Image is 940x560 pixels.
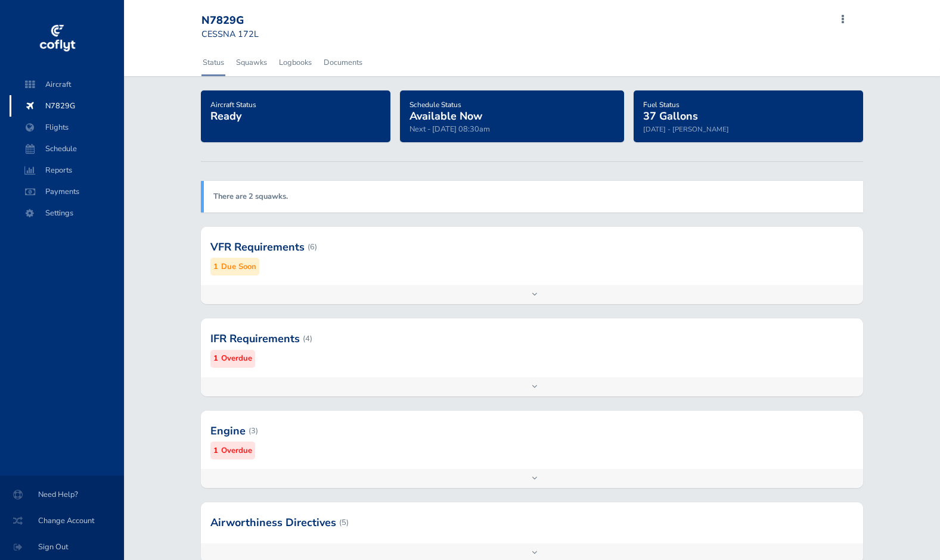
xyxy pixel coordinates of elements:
[21,117,112,138] span: Flights
[21,95,112,117] span: N7829G
[213,191,288,202] a: There are 2 squawks.
[643,109,698,123] span: 37 Gallons
[21,74,112,95] span: Aircraft
[322,49,364,76] a: Documents
[201,28,259,40] small: CESSNA 172L
[221,261,256,273] small: Due Soon
[14,536,110,558] span: Sign Out
[21,181,112,202] span: Payments
[221,352,252,365] small: Overdue
[210,100,256,110] span: Aircraft Status
[221,445,252,457] small: Overdue
[21,159,112,181] span: Reports
[14,484,110,505] span: Need Help?
[409,100,461,110] span: Schedule Status
[21,202,112,224] span: Settings
[210,109,241,123] span: Ready
[643,124,729,134] small: [DATE] - [PERSON_NAME]
[201,14,287,27] div: N7829G
[14,510,110,531] span: Change Account
[409,109,482,123] span: Available Now
[21,138,112,159] span: Schedule
[643,100,680,110] span: Fuel Status
[235,49,268,76] a: Squawks
[409,96,482,124] a: Schedule StatusAvailable Now
[38,21,77,57] img: coflyt logo
[278,49,313,76] a: Logbooks
[201,49,225,76] a: Status
[409,124,490,134] span: Next - [DATE] 08:30am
